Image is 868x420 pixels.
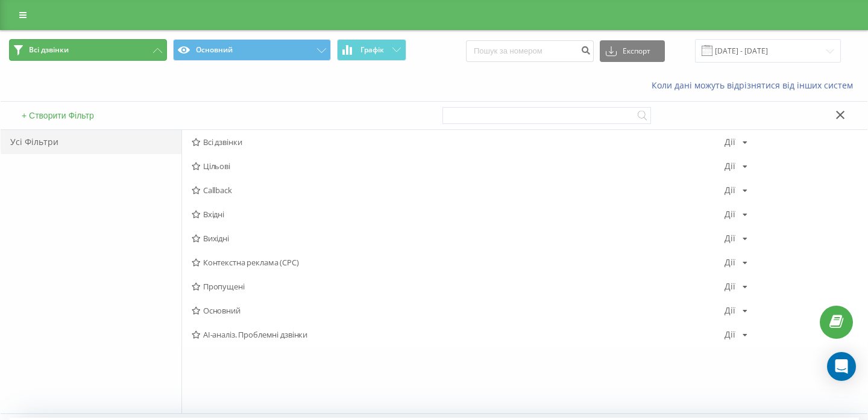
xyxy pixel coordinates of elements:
span: Вхідні [192,210,725,218]
span: Цільові [192,162,725,170]
div: Дії [725,210,735,218]
button: Графік [337,39,406,61]
div: Усі Фільтри [1,130,181,154]
div: Дії [725,258,735,267]
span: Вихідні [192,234,725,242]
div: Дії [725,282,735,291]
span: Всі дзвінки [29,45,69,55]
div: Дії [725,186,735,194]
input: Пошук за номером [466,40,594,62]
span: Всі дзвінки [192,138,725,146]
span: Пропущені [192,282,725,291]
div: Дії [725,330,735,339]
div: Дії [725,306,735,315]
a: Коли дані можуть відрізнятися вiд інших систем [652,79,859,91]
div: Дії [725,234,735,242]
div: Дії [725,162,735,170]
button: + Створити Фільтр [18,110,98,121]
span: AI-аналіз. Проблемні дзвінки [192,330,725,339]
button: Експорт [600,40,665,62]
span: Основний [192,306,725,315]
div: Дії [725,138,735,146]
span: Контекстна реклама (CPC) [192,258,725,267]
div: Open Intercom Messenger [827,352,856,381]
span: Графік [360,46,384,54]
button: Всі дзвінки [9,39,167,61]
span: Callback [192,186,725,194]
button: Основний [173,39,331,61]
button: Закрити [832,110,849,122]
